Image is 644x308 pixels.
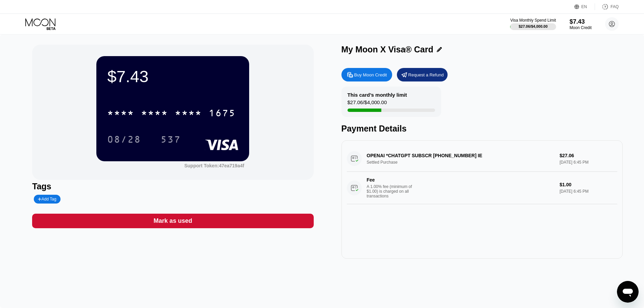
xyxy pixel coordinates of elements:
[570,18,592,30] div: $7.43Moon Credit
[184,163,244,168] div: Support Token: 47ea719a4f
[153,217,192,225] div: Mark as used
[107,135,141,146] div: 08/28
[570,25,592,30] div: Moon Credit
[341,45,433,54] div: My Moon X Visa® Card
[34,195,60,204] div: Add Tag
[367,177,414,183] div: Fee
[510,18,556,23] div: Visa Monthly Spend Limit
[341,68,392,81] div: Buy Moon Credit
[510,18,556,30] div: Visa Monthly Spend Limit$27.06/$4,000.00
[611,4,619,9] div: FAQ
[107,67,238,86] div: $7.43
[617,281,639,303] iframe: Button to launch messaging window
[161,135,181,146] div: 537
[347,172,617,204] div: FeeA 1.00% fee (minimum of $1.00) is charged on all transactions$1.00[DATE] 6:45 PM
[348,92,407,98] div: This card’s monthly limit
[209,109,236,119] div: 1675
[341,124,623,134] div: Payment Details
[367,184,418,198] div: A 1.00% fee (minimum of $1.00) is charged on all transactions
[581,4,587,9] div: EN
[408,72,444,78] div: Request a Refund
[559,189,617,194] div: [DATE] 6:45 PM
[570,18,592,25] div: $7.43
[38,197,56,202] div: Add Tag
[348,99,387,109] div: $27.06 / $4,000.00
[32,182,313,191] div: Tags
[184,163,244,168] div: Support Token:47ea719a4f
[156,131,186,148] div: 537
[519,24,548,28] div: $27.06 / $4,000.00
[354,72,387,78] div: Buy Moon Credit
[397,68,448,81] div: Request a Refund
[32,214,313,228] div: Mark as used
[559,182,617,187] div: $1.00
[102,131,146,148] div: 08/28
[574,3,595,10] div: EN
[595,3,619,10] div: FAQ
